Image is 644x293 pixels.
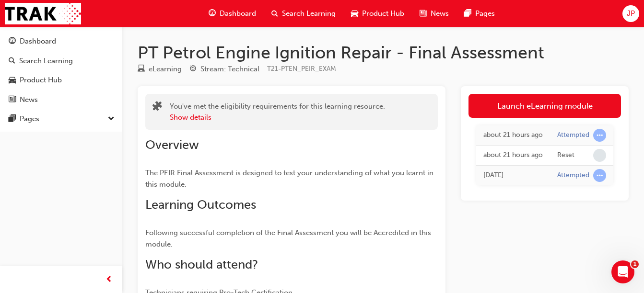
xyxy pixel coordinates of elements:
div: Stream: Technical [200,64,259,75]
span: JP [627,8,635,19]
div: eLearning [149,64,182,75]
span: Following successful completion of the Final Assessment you will be Accredited in this module. [145,228,433,248]
span: guage-icon [9,37,16,46]
span: 1 [631,260,639,268]
div: Pages [20,113,39,124]
a: pages-iconPages [457,4,503,23]
div: Product Hub [20,75,62,86]
span: Pages [475,8,495,19]
div: Mon Aug 18 2025 16:00:46 GMT+1000 (Australian Eastern Standard Time) [483,170,543,181]
button: DashboardSearch LearningProduct HubNews [4,31,118,110]
span: News [431,8,449,19]
img: Trak [5,3,81,24]
span: Product Hub [362,8,404,19]
span: news-icon [420,8,427,20]
span: car-icon [351,8,358,20]
span: news-icon [9,96,16,104]
a: car-iconProduct Hub [343,4,412,23]
iframe: Intercom live chat [611,260,634,283]
span: search-icon [271,8,278,20]
div: You've met the eligibility requirements for this learning resource. [170,101,385,123]
a: news-iconNews [412,4,457,23]
a: Launch eLearning module [468,94,621,118]
div: Tue Aug 19 2025 15:46:39 GMT+1000 (Australian Eastern Standard Time) [483,130,543,141]
span: learningResourceType_ELEARNING-icon [138,65,145,74]
span: Dashboard [220,8,256,19]
span: Learning Outcomes [145,197,256,212]
div: Type [138,63,182,75]
span: prev-icon [105,274,113,286]
a: search-iconSearch Learning [264,4,343,23]
a: Product Hub [4,71,118,89]
span: Search Learning [282,8,336,19]
span: search-icon [9,57,15,66]
a: Dashboard [4,33,118,50]
span: Who should attend? [145,257,258,272]
span: puzzle-icon [152,102,162,113]
div: News [20,94,38,105]
div: Tue Aug 19 2025 15:46:37 GMT+1000 (Australian Eastern Standard Time) [483,150,543,161]
span: target-icon [189,65,197,74]
span: learningRecordVerb_ATTEMPT-icon [593,129,606,142]
h1: PT Petrol Engine Ignition Repair - Final Assessment [138,42,629,63]
button: Show details [170,112,211,123]
span: Learning resource code [267,65,336,73]
span: guage-icon [209,8,216,20]
div: Reset [557,151,574,160]
span: car-icon [9,76,16,85]
button: Pages [4,110,118,128]
span: Overview [145,137,199,152]
span: learningRecordVerb_ATTEMPT-icon [593,169,606,182]
span: pages-icon [464,8,471,20]
div: Attempted [557,171,589,180]
div: Dashboard [20,36,56,47]
span: down-icon [108,113,115,125]
a: guage-iconDashboard [201,4,264,23]
button: JP [622,5,639,22]
span: pages-icon [9,115,16,124]
div: Stream [189,63,259,75]
span: learningRecordVerb_NONE-icon [593,149,606,162]
div: Search Learning [19,56,73,67]
div: Attempted [557,131,589,140]
a: Search Learning [4,52,118,70]
span: The PEIR Final Assessment is designed to test your understanding of what you learnt in this module. [145,169,435,189]
a: News [4,91,118,109]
